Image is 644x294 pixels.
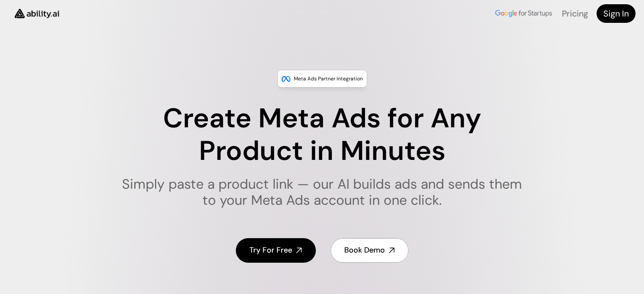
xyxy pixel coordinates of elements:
h4: Sign In [603,8,629,19]
h4: Book Demo [344,245,385,256]
a: Book Demo [331,238,409,262]
a: Pricing [562,8,588,19]
h4: Try For Free [249,245,292,256]
a: Try For Free [236,238,316,262]
h1: Simply paste a product link — our AI builds ads and sends them to your Meta Ads account in one cl... [116,176,528,209]
p: Meta Ads Partner Integration [294,74,363,83]
a: Sign In [597,4,636,23]
h1: Create Meta Ads for Any Product in Minutes [116,102,528,168]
